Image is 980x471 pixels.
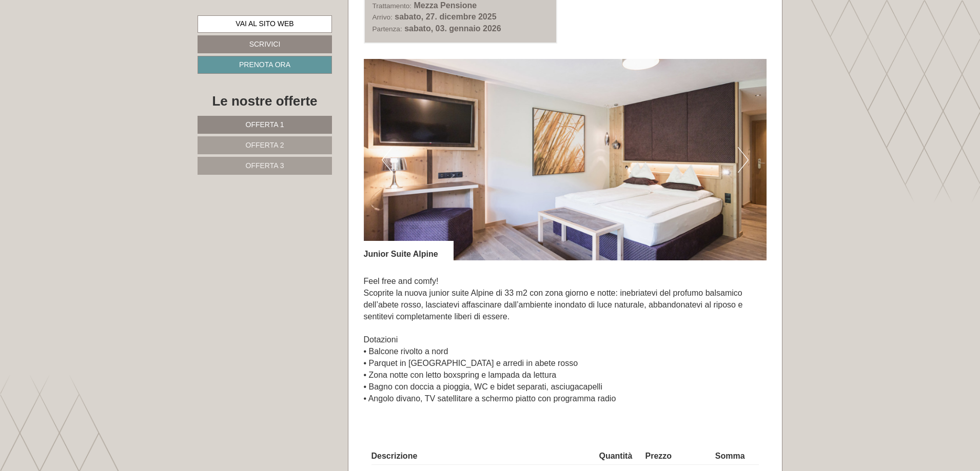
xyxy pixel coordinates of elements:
small: Trattamento: [373,2,412,10]
b: Mezza Pensione [414,1,477,10]
div: Le nostre offerte [198,92,332,111]
b: sabato, 27. dicembre 2025 [395,12,496,21]
span: Offerta 3 [246,161,284,170]
th: Somma [711,448,759,464]
a: Vai al sito web [198,15,332,33]
span: Offerta 1 [246,120,284,129]
div: Junior Suite Alpine [364,241,454,260]
img: image [364,59,767,260]
th: Descrizione [371,448,595,464]
a: Scrivici [198,35,332,53]
p: Feel free and comfy! Scoprite la nuova junior suite Alpine di 33 m2 con zona giorno e notte: ineb... [364,276,767,404]
small: Partenza: [373,25,402,33]
a: Prenota ora [198,56,332,74]
th: Prezzo [641,448,711,464]
button: Previous [382,147,393,173]
b: sabato, 03. gennaio 2026 [404,24,501,33]
small: Arrivo: [373,13,393,21]
button: Next [738,147,749,173]
th: Quantità [595,448,641,464]
span: Offerta 2 [246,141,284,149]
